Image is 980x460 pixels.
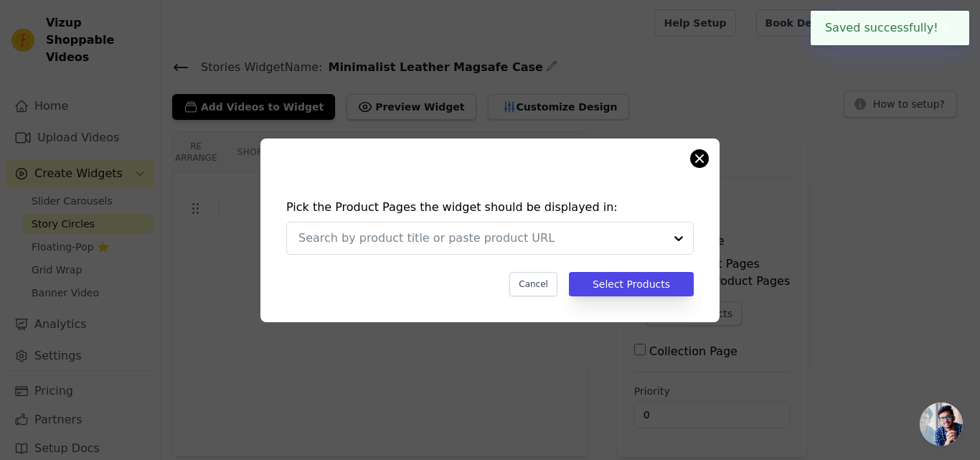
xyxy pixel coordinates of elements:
[569,272,694,296] button: Select Products
[509,272,557,296] button: Cancel
[938,19,955,37] button: Close
[286,199,694,216] h4: Pick the Product Pages the widget should be displayed in:
[811,11,969,45] div: Saved successfully!
[691,150,708,167] button: Close modal
[298,230,664,247] input: Search by product title or paste product URL
[920,403,963,446] div: Open chat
